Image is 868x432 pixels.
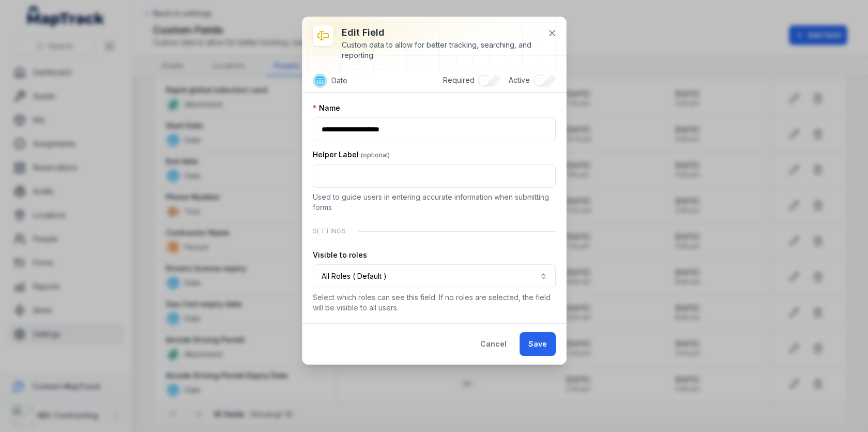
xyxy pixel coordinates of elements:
p: Used to guide users in entering accurate information when submitting forms [313,192,556,213]
label: Name [313,103,340,113]
div: Custom data to allow for better tracking, searching, and reporting. [342,40,539,61]
input: :r2q:-form-item-label [313,164,556,188]
button: Cancel [471,332,515,356]
p: Select which roles can see this field. If no roles are selected, the field will be visible to all... [313,292,556,313]
span: Date [331,76,347,86]
h3: Edit field [342,25,539,40]
span: Active [509,76,530,84]
input: :r2p:-form-item-label [313,117,556,141]
button: All Roles ( Default ) [313,264,556,288]
div: Settings [313,221,556,242]
button: Save [520,332,556,356]
span: Required [443,76,475,84]
label: Visible to roles [313,250,367,260]
label: Helper Label [313,150,390,160]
